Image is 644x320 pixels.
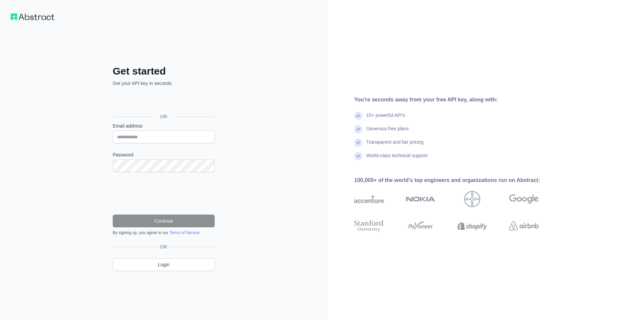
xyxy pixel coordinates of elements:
[354,125,362,133] img: check mark
[158,243,170,250] span: OR
[366,125,409,139] div: Generous free plans
[113,80,215,87] p: Get your API key in seconds
[366,152,428,166] div: World-class technical support
[109,94,217,109] iframe: Sign in with Google Button
[155,113,173,120] span: OR
[354,139,362,147] img: check mark
[354,191,384,207] img: accenture
[113,123,215,129] label: Email address
[113,215,215,227] button: Continue
[113,65,215,77] h2: Get started
[169,230,199,235] a: Terms of Service
[354,176,560,184] div: 100,000+ of the world's top engineers and organizations run on Abstract:
[464,191,480,207] img: bayer
[354,219,384,233] img: stanford university
[366,139,424,152] div: Transparent and fair pricing
[354,112,362,120] img: check mark
[354,96,560,104] div: You're seconds away from your free API key, along with:
[113,180,215,207] iframe: reCAPTCHA
[354,152,362,160] img: check mark
[458,219,487,233] img: shopify
[509,191,539,207] img: google
[113,230,215,235] div: By signing up, you agree to our .
[113,151,215,158] label: Password
[113,258,215,271] a: Login
[366,112,405,125] div: 15+ powerful API's
[406,219,435,233] img: payoneer
[11,13,54,20] img: Workflow
[406,191,435,207] img: nokia
[509,219,539,233] img: airbnb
